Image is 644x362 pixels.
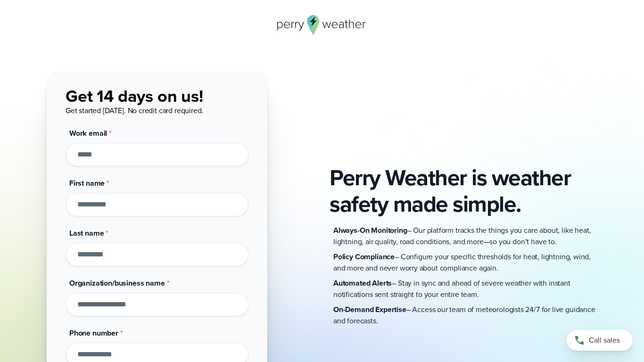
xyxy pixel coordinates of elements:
span: Get 14 days on us! [66,83,203,108]
h2: Perry Weather is weather safety made simple. [330,165,597,217]
strong: Always-On Monitoring [333,225,407,236]
span: Get started [DATE]. No credit card required. [66,105,203,116]
strong: Automated Alerts [333,278,392,288]
span: First name [69,178,105,189]
p: – Access our team of meteorologists 24/7 for live guidance and forecasts. [333,304,597,327]
a: Call sales [567,330,633,351]
strong: On-Demand Expertise [333,304,406,315]
span: Organization/business name [69,278,165,288]
p: – Stay in sync and ahead of severe weather with instant notifications sent straight to your entir... [333,278,597,300]
span: Work email [69,128,107,139]
span: Last name [69,228,104,239]
strong: Policy Compliance [333,251,395,262]
span: Phone number [69,328,118,338]
p: – Our platform tracks the things you care about, like heat, lightning, air quality, road conditio... [333,225,597,247]
span: Call sales [589,335,620,346]
p: – Configure your specific thresholds for heat, lightning, wind, and more and never worry about co... [333,251,597,274]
